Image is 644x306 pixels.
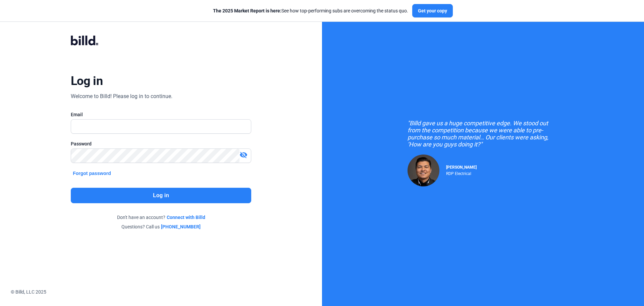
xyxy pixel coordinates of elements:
span: The 2025 Market Report is here: [213,8,281,13]
button: Get your copy [412,4,453,17]
div: Password [71,140,251,147]
div: RDP Electrical [446,170,477,176]
button: Forgot password [71,170,113,177]
span: [PERSON_NAME] [446,165,477,170]
div: Log in [71,74,103,88]
mat-icon: visibility_off [239,151,248,159]
div: "Billd gave us a huge competitive edge. We stood out from the competition because we were able to... [408,120,558,148]
div: Email [71,111,251,118]
a: [PHONE_NUMBER] [161,223,201,230]
div: Welcome to Billd! Please log in to continue. [71,92,172,100]
div: See how top-performing subs are overcoming the status quo. [213,7,408,14]
div: Questions? Call us [71,223,251,230]
img: Raul Pacheco [408,155,439,186]
a: Connect with Billd [167,214,205,221]
button: Log in [71,188,251,203]
div: Don't have an account? [71,214,251,221]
